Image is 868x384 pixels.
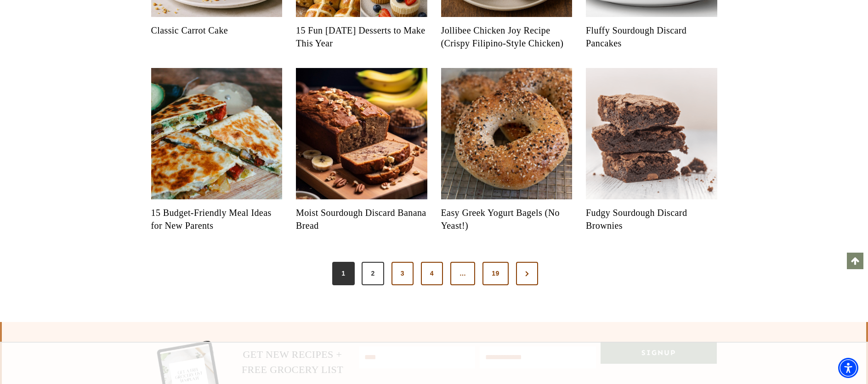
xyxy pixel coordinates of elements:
[391,262,414,286] a: 3
[441,68,573,199] a: Read More Easy Greek Yogurt Bagels (No Yeast!)
[441,24,573,50] a: Jollibee Chicken Joy Recipe (Crispy Filipino-Style Chicken)
[362,262,384,286] a: 2
[450,262,475,286] span: …
[441,206,573,232] a: Easy Greek Yogurt Bagels (No Yeast!)
[151,260,717,288] nav: Posts pagination
[296,24,427,50] a: 15 Fun [DATE] Desserts to Make This Year
[838,358,858,378] div: Accessibility Menu
[332,262,354,286] span: 1
[847,253,863,269] a: Scroll to top
[586,24,717,50] a: Fluffy Sourdough Discard Pancakes
[586,68,717,199] a: Read More Fudgy Sourdough Discard Brownies
[421,262,443,286] a: 4
[296,68,427,199] a: Read More Moist Sourdough Discard Banana Bread
[482,262,508,286] a: 19
[151,24,283,37] a: Classic Carrot Cake
[296,206,427,232] a: Moist Sourdough Discard Banana Bread
[586,206,717,232] a: Fudgy Sourdough Discard Brownies
[151,206,283,232] a: 15 Budget-Friendly Meal Ideas for New Parents
[151,68,283,199] a: Read More 15 Budget-Friendly Meal Ideas for New Parents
